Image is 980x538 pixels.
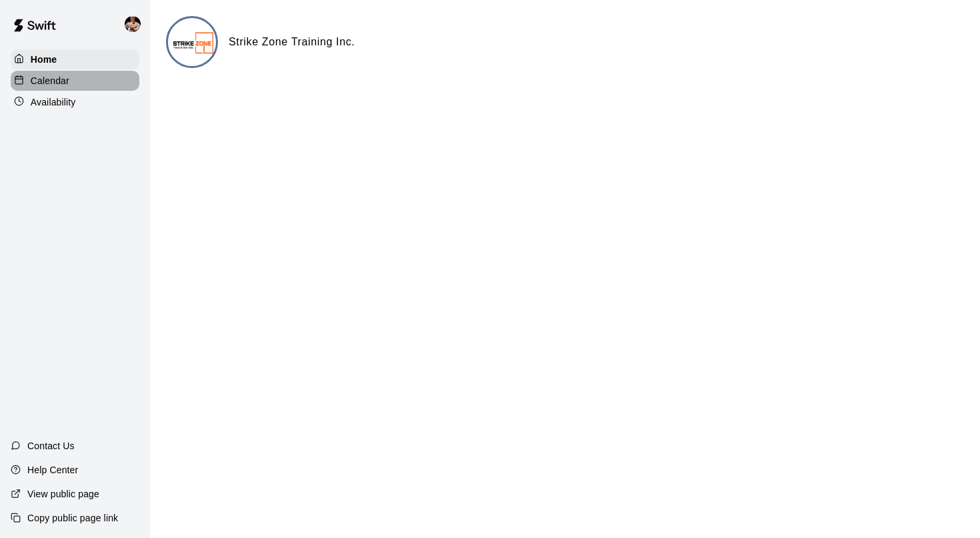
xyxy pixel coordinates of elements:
[11,49,139,69] a: Home
[229,33,355,51] h6: Strike Zone Training Inc.
[27,439,75,453] p: Contact Us
[31,95,76,109] p: Availability
[27,463,78,477] p: Help Center
[11,71,139,91] a: Calendar
[122,11,150,37] div: Garrett Takamatsu
[27,487,99,501] p: View public page
[11,92,139,112] a: Availability
[168,18,218,68] img: Strike Zone Training Inc. logo
[31,74,69,87] p: Calendar
[125,16,141,32] img: Garrett Takamatsu
[27,511,118,525] p: Copy public page link
[31,53,57,66] p: Home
